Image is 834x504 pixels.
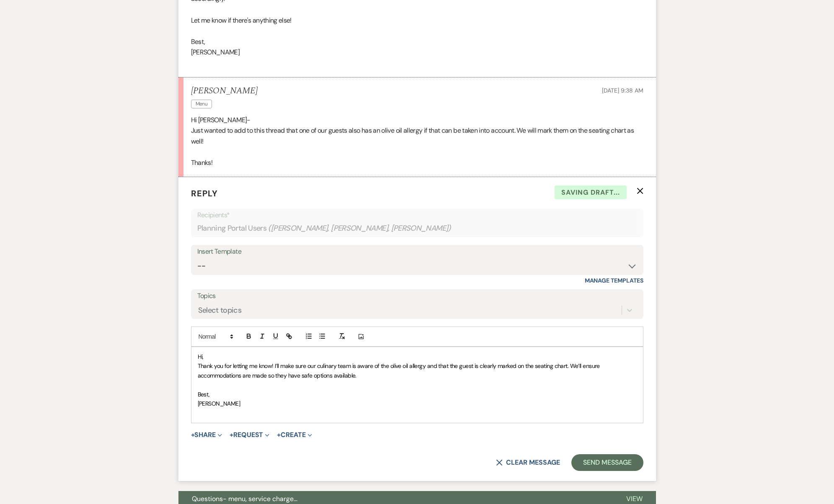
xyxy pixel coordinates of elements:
label: Topics [197,290,637,302]
span: Hi, [198,353,204,360]
h5: [PERSON_NAME] [191,86,258,96]
span: Saving draft... [555,185,627,200]
p: Hi [PERSON_NAME]- [191,115,643,126]
span: ( [PERSON_NAME], [PERSON_NAME], [PERSON_NAME] ) [268,223,451,234]
span: [PERSON_NAME] [198,400,240,407]
span: Let me know if there's anything else! [191,16,292,25]
button: Request [230,432,269,438]
div: Planning Portal Users [197,220,637,237]
a: Manage Templates [585,277,643,284]
p: Just wanted to add to this thread that one of our guests also has an olive oil allergy if that ca... [191,125,643,147]
span: [PERSON_NAME] [191,48,240,57]
p: Thanks! [191,157,643,168]
span: Best, [191,37,205,46]
span: Questions- menu, service charge... [192,494,297,503]
div: Select topics [198,305,242,316]
span: Thank you for letting me know! I’ll make sure our culinary team is aware of the olive oil allergy... [198,362,602,379]
span: + [230,432,233,438]
p: Recipients* [197,210,637,221]
span: View [626,494,643,503]
button: Send Message [571,454,643,471]
span: [DATE] 9:38 AM [602,87,643,94]
div: Insert Template [197,246,637,258]
button: Clear message [496,459,560,466]
button: Share [191,432,222,438]
span: Reply [191,188,218,199]
span: Menu [191,100,212,108]
span: + [191,432,195,438]
span: + [277,432,281,438]
span: Best, [198,391,210,398]
button: Create [277,432,312,438]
